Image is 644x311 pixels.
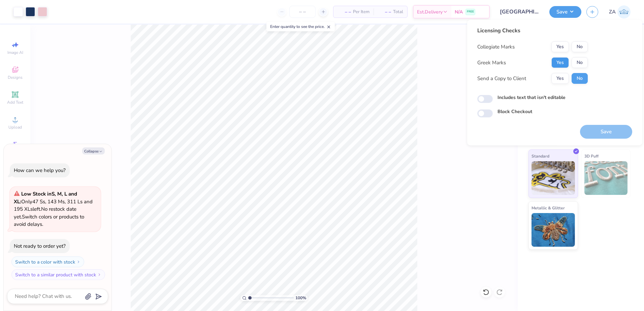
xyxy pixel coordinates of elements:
span: Image AI [7,50,23,55]
input: Untitled Design [495,5,544,19]
button: No [572,41,588,52]
span: Add Text [7,100,23,105]
span: FREE [467,9,474,14]
div: How can we help you? [14,167,66,174]
label: Block Checkout [497,108,532,115]
a: ZA [609,5,631,19]
span: Designs [8,75,23,80]
button: Save [549,6,581,18]
button: Yes [551,73,569,84]
label: Includes text that isn't editable [497,94,566,101]
img: Standard [532,161,575,195]
span: Per Item [353,8,369,15]
button: No [572,73,588,84]
input: – – [289,6,316,18]
button: Collapse [82,147,105,154]
div: Not ready to order yet? [14,243,66,249]
span: N/A [455,8,463,15]
span: 100 % [295,295,306,301]
button: Switch to a similar product with stock [11,269,105,280]
strong: Low Stock in S, M, L and XL : [14,191,77,205]
span: Upload [8,125,22,130]
div: Licensing Checks [477,27,588,35]
span: No restock date yet. [14,206,76,220]
img: Zuriel Alaba [617,5,631,19]
span: 3D Puff [584,152,599,160]
button: Switch to a color with stock [11,256,84,267]
div: Send a Copy to Client [477,75,526,82]
span: Total [393,8,403,15]
span: Only 47 Ss, 143 Ms, 311 Ls and 195 XLs left. Switch colors or products to avoid delays. [14,191,93,228]
img: Metallic & Glitter [532,213,575,247]
div: Greek Marks [477,59,506,67]
button: Yes [551,41,569,52]
div: Enter quantity to see the price. [266,22,335,31]
span: Est. Delivery [417,8,443,15]
img: Switch to a color with stock [76,260,80,264]
img: Switch to a similar product with stock [97,273,101,277]
div: Collegiate Marks [477,43,515,51]
span: Metallic & Glitter [532,204,565,211]
span: – – [378,8,391,15]
span: Standard [532,152,549,160]
span: ZA [609,8,616,16]
button: No [572,57,588,68]
button: Yes [551,57,569,68]
img: 3D Puff [584,161,628,195]
span: – – [337,8,351,15]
